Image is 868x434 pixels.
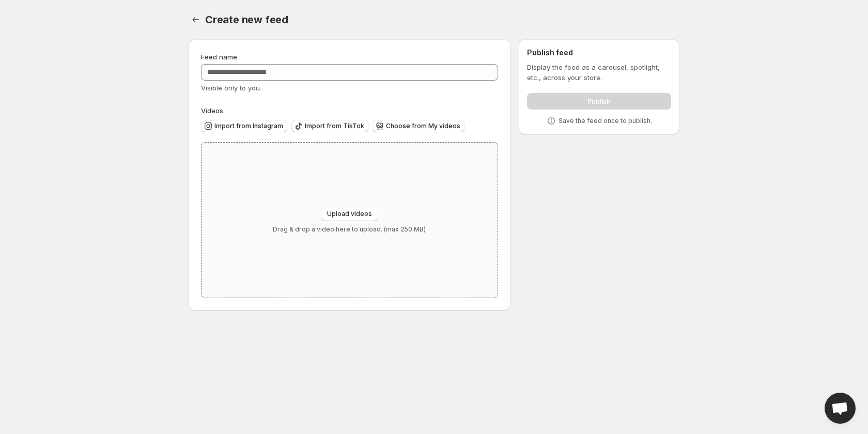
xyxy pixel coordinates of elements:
button: Import from Instagram [201,120,287,132]
p: Display the feed as a carousel, spotlight, etc., across your store. [527,62,671,83]
h2: Publish feed [527,48,671,58]
span: Feed name [201,53,237,61]
span: Upload videos [327,210,372,218]
button: Upload videos [321,207,378,221]
button: Settings [189,12,203,27]
button: Choose from My videos [373,120,464,132]
div: Open chat [825,393,856,424]
p: Save the feed once to publish. [559,117,652,125]
span: Import from TikTok [305,122,364,130]
span: Visible only to you. [201,84,261,92]
span: Videos [201,106,223,115]
span: Choose from My videos [386,122,460,130]
button: Import from TikTok [291,120,368,132]
p: Drag & drop a video here to upload. (max 250 MB) [273,225,426,234]
span: Import from Instagram [214,122,283,130]
span: Create new feed [205,13,288,26]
